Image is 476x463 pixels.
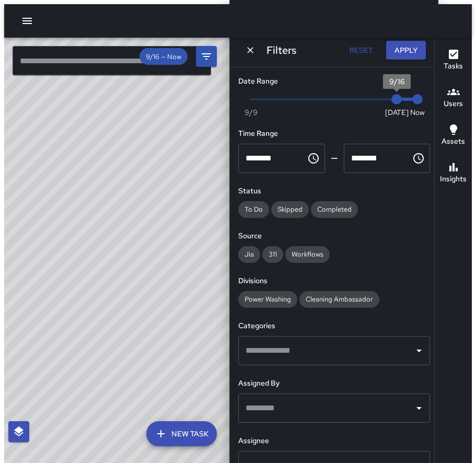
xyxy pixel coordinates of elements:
[440,173,467,185] h6: Insights
[238,246,260,263] div: Jia
[238,230,430,242] h6: Source
[444,98,463,110] h6: Users
[435,42,472,79] button: Tasks
[299,291,379,308] div: Cleaning Ambassador
[238,378,430,389] h6: Assigned By
[238,291,297,308] div: Power Washing
[271,205,309,214] span: Skipped
[262,250,283,259] span: 311
[238,295,297,304] span: Power Washing
[344,41,378,60] button: Reset
[238,205,269,214] span: To Do
[271,201,309,218] div: Skipped
[238,201,269,218] div: To Do
[442,136,465,147] h6: Assets
[435,117,472,155] button: Assets
[435,155,472,192] button: Insights
[435,79,472,117] button: Users
[412,401,426,415] button: Open
[285,250,330,259] span: Workflows
[412,343,426,358] button: Open
[266,42,296,59] h6: Filters
[140,52,188,61] span: 9/16 — Now
[238,435,430,447] h6: Assignee
[410,107,425,118] span: Now
[299,295,379,304] span: Cleaning Ambassador
[196,46,217,67] button: Filters
[386,41,426,60] button: Apply
[238,128,430,140] h6: Time Range
[385,107,409,118] span: [DATE]
[238,320,430,332] h6: Categories
[146,421,217,446] button: New Task
[311,205,358,214] span: Completed
[311,201,358,218] div: Completed
[303,148,324,169] button: Choose time, selected time is 12:00 AM
[242,42,258,58] button: Dismiss
[408,148,429,169] button: Choose time, selected time is 11:59 PM
[245,107,258,118] span: 9/9
[262,246,283,263] div: 311
[285,246,330,263] div: Workflows
[238,250,260,259] span: Jia
[238,275,430,287] h6: Divisions
[238,186,430,197] h6: Status
[238,76,430,87] h6: Date Range
[444,61,463,72] h6: Tasks
[389,77,404,86] span: 9/16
